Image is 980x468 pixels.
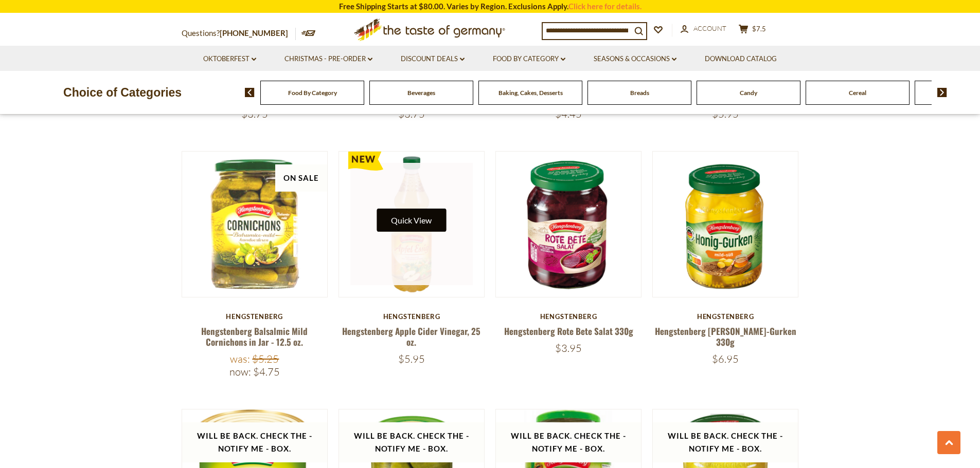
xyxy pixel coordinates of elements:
span: $6.95 [712,352,739,365]
a: Breads [630,89,649,97]
div: Hengstenberg [495,312,642,321]
a: Christmas - PRE-ORDER [284,53,372,65]
a: Oktoberfest [203,53,256,65]
a: Baking, Cakes, Desserts [498,89,563,97]
a: Food By Category [493,53,565,65]
a: Account [681,23,726,34]
div: Hengstenberg [652,312,799,321]
a: Download Catalog [705,53,777,65]
a: Click here for details. [568,2,642,11]
a: Seasons & Occasions [594,53,676,65]
a: Discount Deals [401,53,465,65]
a: Food By Category [288,89,337,97]
a: [PHONE_NUMBER] [220,28,288,38]
a: Hengstenberg Apple Cider Vinegar, 25 oz. [342,325,480,348]
div: Hengstenberg [338,312,485,321]
a: Hengstenberg Rote Bete Salat 330g [504,325,633,338]
img: previous arrow [245,88,255,97]
span: $4.75 [253,365,280,378]
label: Now: [229,365,251,378]
a: Candy [740,89,757,97]
a: Cereal [849,89,866,97]
span: Account [693,24,726,32]
img: Hengstenberg [339,152,485,297]
button: Quick View [377,209,446,232]
img: Hengstenberg [182,152,328,297]
button: $7.5 [737,24,768,37]
span: $5.95 [398,352,425,365]
a: Hengstenberg Balsalmic Mild Cornichons in Jar - 12.5 oz. [201,325,308,348]
span: $3.95 [555,342,582,354]
label: Was: [230,352,250,365]
a: Hengstenberg [PERSON_NAME]-Gurken 330g [655,325,796,348]
a: Beverages [407,89,435,97]
img: Hengstenberg [496,152,642,297]
span: $5.25 [252,352,279,365]
div: Hengstenberg [182,312,328,321]
span: $7.5 [752,25,766,33]
p: Questions? [182,27,296,40]
img: Hengstenberg [653,152,798,297]
img: next arrow [937,88,947,97]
